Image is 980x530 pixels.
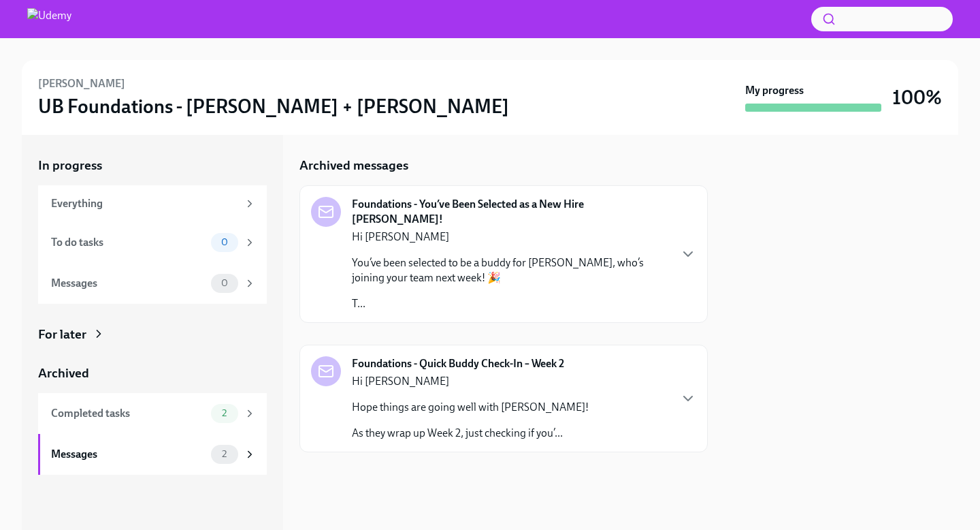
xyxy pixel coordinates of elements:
div: For later [38,326,86,343]
div: To do tasks [51,235,206,250]
a: Messages0 [38,263,267,304]
a: For later [38,326,267,343]
strong: My progress [745,83,804,98]
div: Completed tasks [51,406,206,421]
strong: Foundations - Quick Buddy Check-In – Week 2 [352,356,564,371]
p: Hi [PERSON_NAME] [352,230,669,245]
h5: Archived messages [299,157,408,174]
span: 2 [214,408,235,418]
img: Udemy [27,8,71,30]
a: In progress [38,157,267,174]
h6: [PERSON_NAME] [38,76,125,91]
span: 2 [214,449,235,459]
a: Messages2 [38,434,267,475]
div: Everything [51,196,238,211]
span: 0 [213,237,236,247]
a: To do tasks0 [38,222,267,263]
h3: 100% [892,85,942,110]
span: 0 [213,278,236,288]
h3: UB Foundations - [PERSON_NAME] + [PERSON_NAME] [38,94,509,119]
a: Everything [38,185,267,222]
p: You’ve been selected to be a buddy for [PERSON_NAME], who’s joining your team next week! 🎉 [352,255,669,285]
a: Archived [38,364,267,382]
a: Completed tasks2 [38,393,267,434]
p: Hi [PERSON_NAME] [352,374,589,389]
p: As they wrap up Week 2, just checking if you’... [352,426,589,441]
div: Messages [51,447,206,462]
p: Hope things are going well with [PERSON_NAME]! [352,400,589,415]
strong: Foundations - You’ve Been Selected as a New Hire [PERSON_NAME]! [352,197,669,227]
p: T... [352,296,669,311]
div: Messages [51,276,206,291]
